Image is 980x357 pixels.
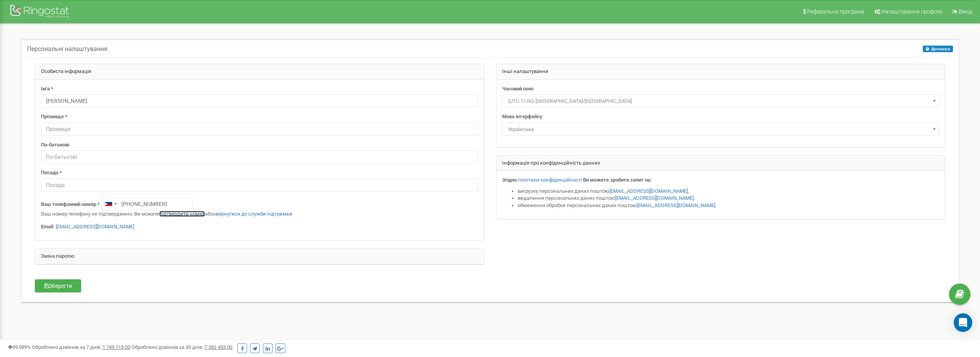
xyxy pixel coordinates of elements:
[102,344,130,350] u: 1 745 115,00
[505,124,937,135] span: Українська
[41,94,478,107] input: Ім'я
[609,188,688,194] a: [EMAIL_ADDRESS][DOMAIN_NAME]
[101,197,193,211] input: +1-800-555-55-55
[131,344,232,350] span: Оброблено дзвінків за 30 днів :
[41,122,478,136] input: Прізвище
[41,211,478,218] p: Ваш номер телефону не підтверджено. Ви можете або
[959,8,972,15] span: Вихід
[41,201,100,208] label: Ваш телефонний номер *
[637,202,715,208] a: [EMAIL_ADDRESS][DOMAIN_NAME]
[159,211,205,217] a: підтвердити номер
[502,94,939,107] span: (UTC-11:00) Pacific/Midway
[923,46,953,52] button: Допомога
[41,85,53,93] label: Ім'я *
[518,202,939,209] li: обмеження обробки персональних даних поштою .
[41,169,62,177] label: Посада *
[35,64,484,80] div: Особиста інформація
[41,178,478,192] input: Посада
[615,195,694,201] a: [EMAIL_ADDRESS][DOMAIN_NAME]
[518,177,582,183] a: політики конфіденційності
[505,96,937,107] span: (UTC-11:00) Pacific/Midway
[496,156,945,171] div: Інформація про конфіденційність данних
[502,177,517,183] strong: Згідно
[41,141,69,149] label: По-батькові
[502,85,534,93] label: Часовий пояс
[41,224,55,229] strong: Email:
[807,8,864,15] span: Реферальна програма
[35,279,81,292] button: Зберегти
[502,122,939,136] span: Українська
[41,150,478,163] input: По-батькові
[518,188,939,195] li: вигрузку персональних даних поштою ,
[496,64,945,80] div: Інші налаштування
[954,313,972,332] div: Open Intercom Messenger
[213,211,292,217] a: звернутися до служби підтримки
[41,113,67,121] label: Прізвище *
[205,344,232,350] u: 7 382 453,00
[8,344,31,350] span: 99,989%
[27,46,107,53] h5: Персональні налаштування
[583,177,652,183] strong: Ви можете зробити запит на:
[881,8,943,15] span: Налаштування профілю
[56,224,134,229] a: [EMAIL_ADDRESS][DOMAIN_NAME]
[502,113,542,121] label: Мова інтерфейсу
[35,249,484,264] div: Зміна паролю
[101,198,119,210] div: Telephone country code
[32,344,130,350] span: Оброблено дзвінків за 7 днів :
[518,195,939,202] li: видалення персональних даних поштою ,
